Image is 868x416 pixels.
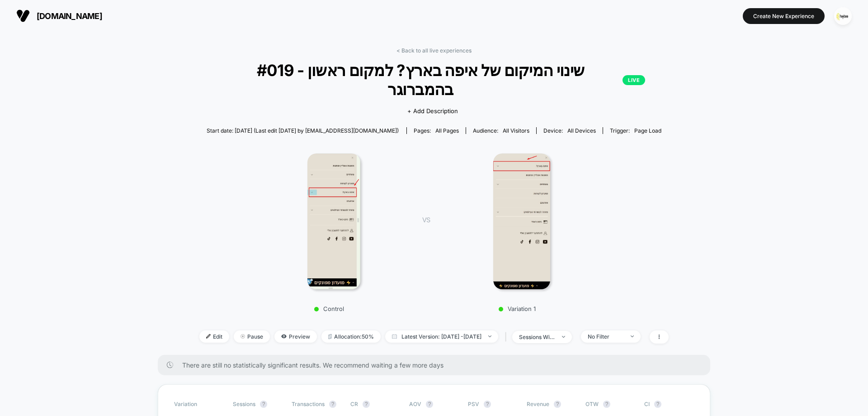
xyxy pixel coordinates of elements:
span: | [503,330,512,344]
span: CI [644,401,694,408]
span: Pause [234,330,270,343]
div: Pages: [414,127,459,134]
span: all pages [435,127,459,134]
span: Page Load [634,127,661,134]
button: ? [329,401,336,408]
div: Trigger: [610,127,661,134]
button: ? [426,401,433,408]
span: VS [422,216,429,224]
p: LIVE [623,75,645,85]
img: end [631,335,634,337]
button: ? [260,401,267,408]
span: Transactions [292,401,325,407]
button: ppic [831,7,854,25]
span: CR [350,401,358,407]
div: No Filter [588,333,624,340]
span: Revenue [527,401,549,407]
button: Create New Experience [743,8,825,24]
button: ? [363,401,370,408]
button: ? [484,401,491,408]
span: Start date: [DATE] (Last edit [DATE] by [EMAIL_ADDRESS][DOMAIN_NAME]) [207,127,399,134]
img: end [488,335,491,337]
span: + Add Description [407,107,458,116]
a: < Back to all live experiences [396,47,472,54]
span: Edit [199,330,229,343]
img: Variation 1 main [493,153,551,289]
button: ? [654,401,661,408]
span: Variation [174,401,224,408]
span: Allocation: 50% [321,330,381,343]
img: calendar [392,334,397,339]
span: AOV [409,401,421,407]
span: [DOMAIN_NAME] [37,11,102,21]
div: sessions with impression [519,334,555,340]
span: There are still no statistically significant results. We recommend waiting a few more days [182,361,692,369]
button: ? [554,401,561,408]
img: end [241,334,245,339]
img: rebalance [328,334,332,339]
span: PSV [468,401,479,407]
img: Control main [307,153,360,289]
div: Audience: [473,127,529,134]
span: Preview [274,330,317,343]
img: end [562,336,565,338]
span: Sessions [233,401,255,407]
span: Latest Version: [DATE] - [DATE] [385,330,498,343]
img: ppic [834,7,852,25]
span: OTW [585,401,635,408]
img: Visually logo [16,9,30,23]
span: #019 - שינוי המיקום של איפה בארץ? למקום ראשון בהמברוגר [223,61,645,99]
span: Device: [536,127,603,134]
span: all devices [567,127,596,134]
p: Control [254,305,404,312]
img: edit [206,334,211,339]
p: Variation 1 [439,305,596,312]
button: ? [603,401,610,408]
button: [DOMAIN_NAME] [14,9,105,23]
span: All Visitors [503,127,529,134]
